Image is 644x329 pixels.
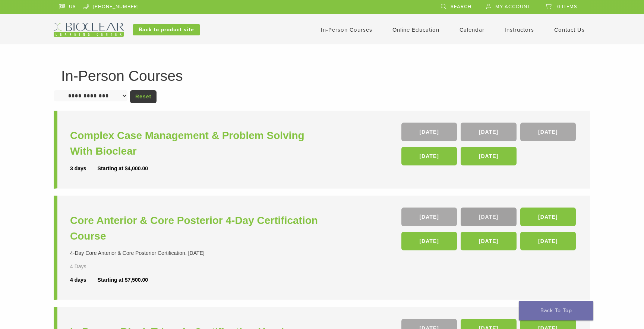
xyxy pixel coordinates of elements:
a: Reset [130,90,157,103]
a: [DATE] [461,123,516,141]
a: [DATE] [520,232,576,250]
a: [DATE] [401,232,457,250]
span: 0 items [557,4,577,10]
a: [DATE] [461,147,516,165]
a: [DATE] [520,208,576,226]
a: Contact Us [554,26,585,33]
a: [DATE] [461,232,516,250]
div: 3 days [70,165,98,173]
a: [DATE] [520,123,576,141]
a: [DATE] [401,123,457,141]
a: [DATE] [401,208,457,226]
a: In-Person Courses [321,26,372,33]
a: Instructors [505,26,534,33]
div: Starting at $4,000.00 [98,165,148,173]
span: Search [451,4,471,10]
div: , , , , [401,123,578,169]
div: 4-Day Core Anterior & Core Posterior Certification. [DATE] [70,249,324,257]
a: [DATE] [401,147,457,165]
a: Online Education [392,26,439,33]
a: [DATE] [461,208,516,226]
div: Starting at $7,500.00 [98,276,148,284]
div: 4 days [70,276,98,284]
div: 4 Days [70,263,108,271]
a: Calendar [460,26,484,33]
a: Back To Top [519,301,593,320]
div: , , , , , [401,208,578,254]
span: My Account [495,4,530,10]
a: Back to product site [133,24,200,35]
img: Bioclear [54,23,124,37]
h1: In-Person Courses [61,69,583,83]
a: Complex Case Management & Problem Solving With Bioclear [70,128,324,159]
a: Core Anterior & Core Posterior 4-Day Certification Course [70,213,324,244]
